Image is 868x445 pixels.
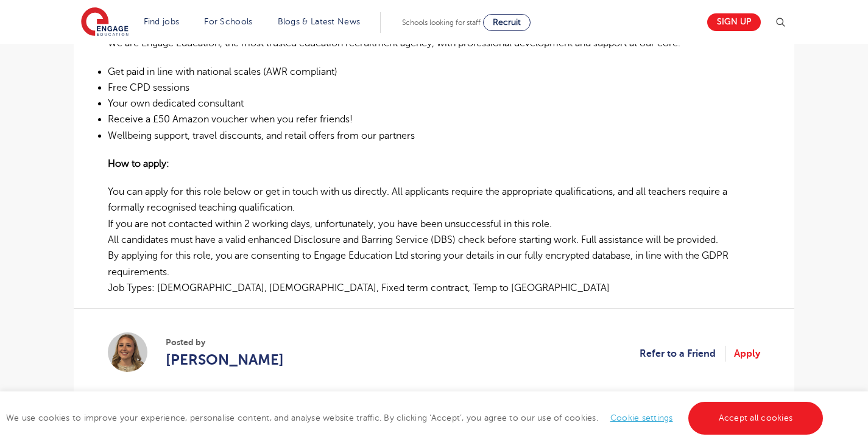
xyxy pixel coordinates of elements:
[166,336,284,349] span: Posted by
[402,18,481,27] span: Schools looking for staff
[707,13,761,31] a: Sign up
[108,128,760,144] li: Wellbeing support, travel discounts, and retail offers from our partners
[483,14,531,31] a: Recruit
[81,7,129,38] img: Engage Education
[144,17,180,26] a: Find jobs
[688,402,824,435] a: Accept all cookies
[6,413,826,422] span: We use cookies to improve your experience, personalise content, and analyse website traffic. By c...
[108,111,760,127] li: Receive a £50 Amazon voucher when you refer friends!
[734,346,760,362] a: Apply
[108,158,169,169] strong: How to apply:
[108,64,760,80] li: Get paid in line with national scales (AWR compliant)
[610,413,673,422] a: Cookie settings
[640,346,726,362] a: Refer to a Friend
[278,17,361,26] a: Blogs & Latest News
[493,18,521,27] span: Recruit
[204,17,252,26] a: For Schools
[166,349,284,371] a: [PERSON_NAME]
[108,80,760,96] li: Free CPD sessions
[108,184,760,296] p: You can apply for this role below or get in touch with us directly. All applicants require the ap...
[108,96,760,111] li: Your own dedicated consultant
